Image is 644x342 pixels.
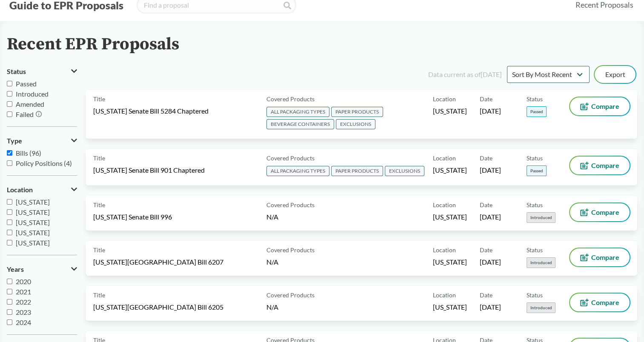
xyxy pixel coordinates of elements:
[527,106,547,117] span: Passed
[16,80,37,88] span: Passed
[93,257,223,267] span: [US_STATE][GEOGRAPHIC_DATA] Bill 6207
[433,200,456,209] span: Location
[527,94,543,103] span: Status
[7,209,12,215] input: [US_STATE]
[480,94,492,103] span: Date
[331,166,383,176] span: PAPER PRODUCTS
[266,245,315,254] span: Covered Products
[93,165,205,175] span: [US_STATE] Senate Bill 901 Chaptered
[7,111,12,117] input: Failed
[7,279,12,284] input: 2020
[266,154,315,162] span: Covered Products
[480,200,492,209] span: Date
[527,291,543,299] span: Status
[570,203,630,221] button: Compare
[7,199,12,205] input: [US_STATE]
[7,319,12,325] input: 2024
[93,245,105,254] span: Title
[7,309,12,315] input: 2023
[591,299,619,306] span: Compare
[16,318,31,326] span: 2024
[336,119,375,129] span: EXCLUSIONS
[527,302,555,313] span: Introduced
[433,165,467,175] span: [US_STATE]
[480,154,492,162] span: Date
[7,35,179,54] h2: Recent EPR Proposals
[7,219,12,225] input: [US_STATE]
[331,107,383,117] span: PAPER PRODUCTS
[591,162,619,169] span: Compare
[480,212,501,222] span: [DATE]
[570,248,630,266] button: Compare
[428,69,502,80] div: Data current as of [DATE]
[16,149,41,157] span: Bills (96)
[433,245,456,254] span: Location
[480,245,492,254] span: Date
[7,81,12,86] input: Passed
[266,258,278,266] span: N/A
[93,302,223,312] span: [US_STATE][GEOGRAPHIC_DATA] Bill 6205
[480,165,501,175] span: [DATE]
[266,94,315,103] span: Covered Products
[7,91,12,97] input: Introduced
[93,291,105,299] span: Title
[7,230,12,235] input: [US_STATE]
[527,212,555,223] span: Introduced
[595,66,635,83] button: Export
[93,212,172,222] span: [US_STATE] Senate Bill 996
[433,106,467,116] span: [US_STATE]
[570,294,630,311] button: Compare
[7,265,24,273] span: Years
[93,154,105,162] span: Title
[527,165,547,176] span: Passed
[93,200,105,209] span: Title
[570,157,630,174] button: Compare
[480,291,492,299] span: Date
[16,159,72,167] span: Policy Positions (4)
[527,200,543,209] span: Status
[16,218,50,226] span: [US_STATE]
[16,208,50,216] span: [US_STATE]
[16,277,31,285] span: 2020
[480,257,501,267] span: [DATE]
[570,97,630,115] button: Compare
[7,299,12,305] input: 2022
[527,245,543,254] span: Status
[7,137,22,145] span: Type
[7,134,77,148] button: Type
[527,257,555,268] span: Introduced
[266,291,315,299] span: Covered Products
[266,213,278,221] span: N/A
[433,154,456,162] span: Location
[7,186,33,194] span: Location
[93,106,209,116] span: [US_STATE] Senate Bill 5284 Chaptered
[7,64,77,79] button: Status
[266,107,329,117] span: ALL PACKAGING TYPES
[16,228,50,237] span: [US_STATE]
[433,302,467,312] span: [US_STATE]
[16,298,31,306] span: 2022
[527,154,543,162] span: Status
[433,291,456,299] span: Location
[16,198,50,206] span: [US_STATE]
[591,103,619,110] span: Compare
[16,110,34,118] span: Failed
[93,94,105,103] span: Title
[16,308,31,316] span: 2023
[7,289,12,294] input: 2021
[433,94,456,103] span: Location
[7,101,12,107] input: Amended
[16,288,31,296] span: 2021
[7,182,77,197] button: Location
[7,262,77,276] button: Years
[16,100,44,108] span: Amended
[266,166,329,176] span: ALL PACKAGING TYPES
[16,90,49,98] span: Introduced
[433,212,467,222] span: [US_STATE]
[7,150,12,156] input: Bills (96)
[7,240,12,245] input: [US_STATE]
[433,257,467,267] span: [US_STATE]
[480,106,501,116] span: [DATE]
[385,166,424,176] span: EXCLUSIONS
[16,239,50,247] span: [US_STATE]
